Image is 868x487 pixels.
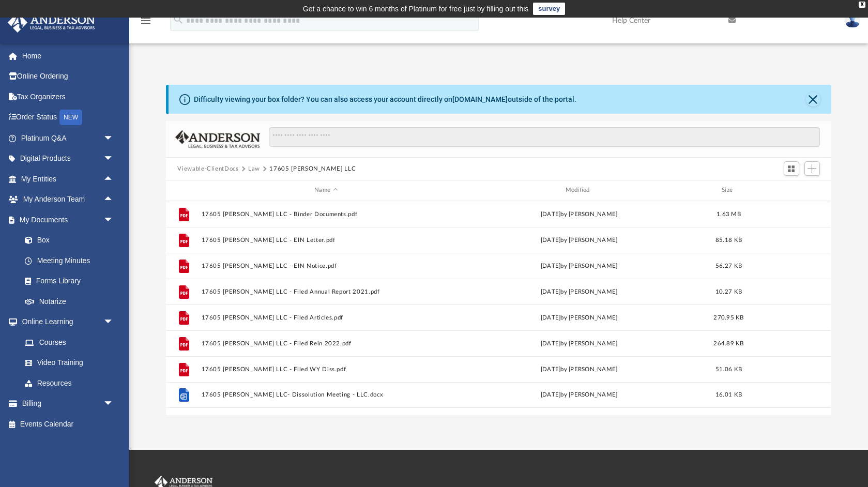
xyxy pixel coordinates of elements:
[715,366,742,372] span: 51.06 KB
[14,230,119,251] a: Box
[303,3,529,15] div: Get a chance to win 6 months of Platinum for free just by filling out this
[7,45,129,66] a: Home
[845,13,860,28] img: User Pic
[455,390,704,400] div: [DATE] by [PERSON_NAME]
[103,148,124,170] span: arrow_drop_down
[202,237,450,243] button: 17605 [PERSON_NAME] LLC - EIN Letter.pdf
[715,263,742,268] span: 56.27 KB
[715,392,742,398] span: 16.01 KB
[715,288,742,294] span: 10.27 KB
[248,164,260,174] button: Law
[754,186,827,195] div: id
[177,164,238,174] button: Viewable-ClientDocs
[14,291,124,312] a: Notarize
[173,14,184,25] i: search
[7,209,124,230] a: My Documentsarrow_drop_down
[784,161,799,176] button: Switch to Grid View
[714,340,744,346] span: 264.89 KB
[202,288,450,295] button: 17605 [PERSON_NAME] LLC - Filed Annual Report 2021.pdf
[103,312,124,333] span: arrow_drop_down
[202,340,450,347] button: 17605 [PERSON_NAME] LLC - Filed Rein 2022.pdf
[7,128,129,148] a: Platinum Q&Aarrow_drop_down
[103,393,124,415] span: arrow_drop_down
[166,201,831,416] div: grid
[171,186,196,195] div: id
[103,189,124,210] span: arrow_drop_up
[452,95,508,103] a: [DOMAIN_NAME]
[202,391,450,398] button: 17605 [PERSON_NAME] LLC- Dissolution Meeting - LLC.docx
[715,237,742,242] span: 85.18 KB
[708,186,750,195] div: Size
[7,312,124,332] a: Online Learningarrow_drop_down
[269,127,819,147] input: Search files and folders
[14,373,124,393] a: Resources
[7,189,124,210] a: My Anderson Teamarrow_drop_up
[103,128,124,149] span: arrow_drop_down
[859,2,865,8] div: close
[269,164,356,174] button: 17605 [PERSON_NAME] LLC
[14,332,124,353] a: Courses
[806,92,820,106] button: Close
[59,110,82,125] div: NEW
[202,263,450,269] button: 17605 [PERSON_NAME] LLC - EIN Notice.pdf
[140,20,152,27] a: menu
[533,3,565,15] a: survey
[7,169,129,189] a: My Entitiesarrow_drop_up
[103,209,124,231] span: arrow_drop_down
[455,209,704,219] div: [DATE] by [PERSON_NAME]
[194,94,576,105] div: Difficulty viewing your box folder? You can also access your account directly on outside of the p...
[804,161,820,176] button: Add
[454,186,704,195] div: Modified
[7,66,129,87] a: Online Ordering
[14,271,119,292] a: Forms Library
[455,287,704,296] div: [DATE] by [PERSON_NAME]
[455,339,704,348] div: [DATE] by [PERSON_NAME]
[455,364,704,374] div: [DATE] by [PERSON_NAME]
[202,314,450,321] button: 17605 [PERSON_NAME] LLC - Filed Articles.pdf
[714,314,744,320] span: 270.95 KB
[5,12,98,33] img: Anderson Advisors Platinum Portal
[455,235,704,245] div: [DATE] by [PERSON_NAME]
[7,393,129,414] a: Billingarrow_drop_down
[7,107,129,128] a: Order StatusNEW
[202,211,450,218] button: 17605 [PERSON_NAME] LLC - Binder Documents.pdf
[7,86,129,107] a: Tax Organizers
[14,250,124,271] a: Meeting Minutes
[717,211,741,217] span: 1.63 MB
[103,169,124,190] span: arrow_drop_up
[140,14,152,27] i: menu
[7,148,129,169] a: Digital Productsarrow_drop_down
[202,366,450,373] button: 17605 [PERSON_NAME] LLC - Filed WY Diss.pdf
[14,353,119,373] a: Video Training
[455,261,704,270] div: [DATE] by [PERSON_NAME]
[455,313,704,322] div: [DATE] by [PERSON_NAME]
[201,186,450,195] div: Name
[7,414,129,434] a: Events Calendar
